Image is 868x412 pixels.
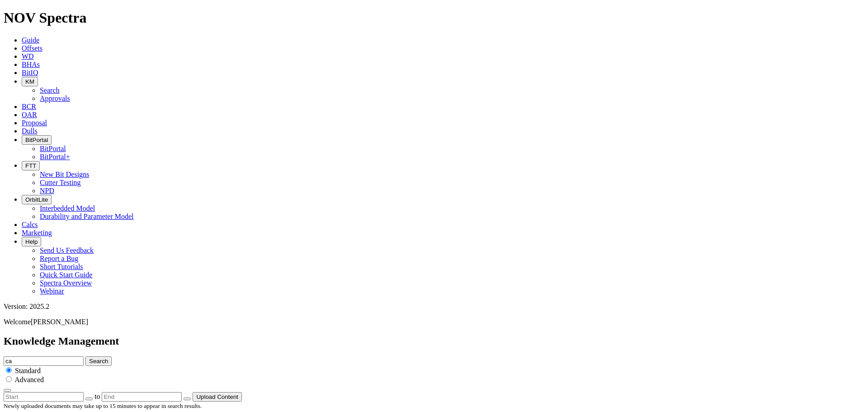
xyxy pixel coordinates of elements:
[22,221,38,228] a: Calcs
[4,392,84,402] input: Start
[4,303,864,311] div: Version: 2025.2
[40,263,83,270] a: Short Tutorials
[25,196,48,203] span: OrbitLite
[22,61,40,68] a: BHAs
[22,161,40,170] button: FTT
[25,162,36,169] span: FTT
[15,367,41,374] span: Standard
[4,9,864,26] h1: NOV Spectra
[22,103,36,110] a: BCR
[40,153,70,161] a: BitPortal+
[40,86,60,94] a: Search
[4,318,864,326] p: Welcome
[85,356,112,366] button: Search
[22,237,41,246] button: Help
[25,137,48,143] span: BitPortal
[40,255,78,262] a: Report a Bug
[22,111,37,118] a: OAR
[40,187,54,194] a: NPD
[14,376,44,384] span: Advanced
[40,170,89,178] a: New Bit Designs
[31,318,88,326] span: [PERSON_NAME]
[4,335,864,347] h2: Knowledge Management
[25,238,38,245] span: Help
[22,77,38,86] button: KM
[22,36,39,44] a: Guide
[40,145,66,152] a: BitPortal
[22,135,52,145] button: BitPortal
[40,204,95,212] a: Interbedded Model
[4,356,84,366] input: e.g. Smoothsteer Record
[40,213,134,220] a: Durability and Parameter Model
[102,392,182,402] input: End
[22,195,52,204] button: OrbitLite
[40,95,70,102] a: Approvals
[25,78,34,85] span: KM
[22,127,38,135] a: Dulls
[40,279,92,287] a: Spectra Overview
[22,69,38,76] a: BitIQ
[40,246,94,254] a: Send Us Feedback
[22,52,34,60] a: WD
[193,392,242,402] button: Upload Content
[22,119,47,127] a: Proposal
[22,229,52,237] a: Marketing
[22,44,42,52] a: Offsets
[40,271,92,279] a: Quick Start Guide
[4,403,202,409] small: Newly uploaded documents may take up to 15 minutes to appear in search results.
[94,393,100,400] span: to
[40,179,81,186] a: Cutter Testing
[40,287,64,295] a: Webinar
